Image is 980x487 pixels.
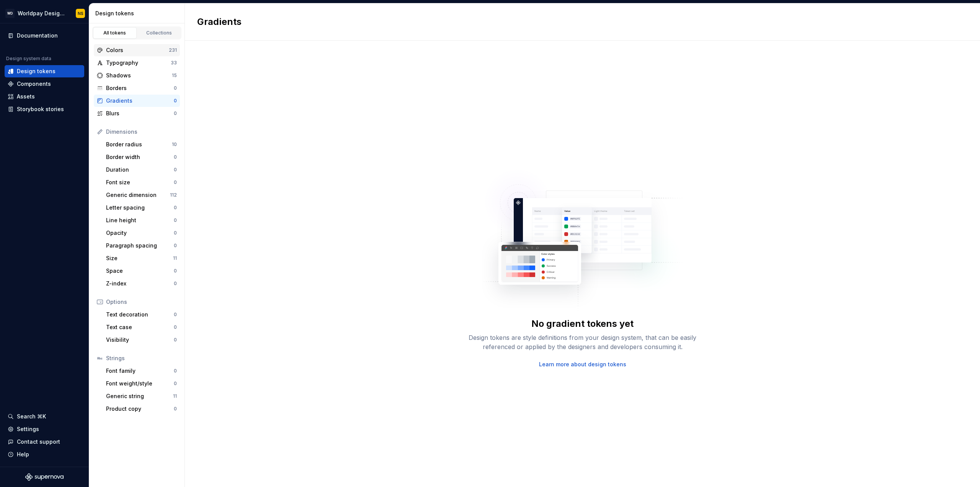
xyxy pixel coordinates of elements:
div: Product copy [106,405,174,413]
div: Settings [17,425,39,433]
a: Border width0 [103,151,180,163]
div: Text case [106,323,174,331]
div: Text decoration [106,311,174,318]
div: Visibility [106,336,174,344]
a: Generic dimension112 [103,189,180,201]
div: 11 [173,255,177,261]
div: Design tokens [95,10,181,17]
div: Font weight/style [106,380,174,387]
a: Product copy0 [103,403,180,415]
div: Help [17,451,29,458]
div: Design system data [6,56,51,62]
div: Contact support [17,438,60,446]
div: 0 [174,110,177,116]
div: Typography [106,59,171,67]
a: Storybook stories [5,103,84,115]
a: Paragraph spacing0 [103,239,180,252]
a: Line height0 [103,214,180,226]
button: Search ⌘K [5,410,84,423]
a: Design tokens [5,65,84,77]
a: Learn more about design tokens [539,361,626,368]
div: Design tokens are style definitions from your design system, that can be easily referenced or app... [460,333,705,351]
div: Search ⌘K [17,413,46,420]
div: Opacity [106,229,174,237]
div: 0 [174,280,177,287]
div: All tokens [96,30,134,36]
a: Duration0 [103,164,180,176]
div: 11 [173,393,177,399]
a: Size11 [103,252,180,264]
a: Colors231 [94,44,180,56]
div: Border radius [106,141,172,148]
a: Shadows15 [94,69,180,82]
div: Storybook stories [17,105,64,113]
a: Font size0 [103,176,180,189]
a: Font family0 [103,365,180,377]
div: 112 [170,192,177,198]
a: Components [5,78,84,90]
div: Paragraph spacing [106,242,174,249]
div: 33 [171,60,177,66]
div: Options [106,298,177,306]
div: Documentation [17,32,58,39]
div: Colors [106,46,169,54]
a: Borders0 [94,82,180,94]
div: Blurs [106,110,174,117]
div: 0 [174,217,177,223]
div: No gradient tokens yet [531,318,634,330]
a: Font weight/style0 [103,377,180,390]
a: Text decoration0 [103,308,180,321]
a: Blurs0 [94,107,180,120]
div: Border width [106,153,174,161]
div: Components [17,80,51,88]
div: Shadows [106,72,172,79]
div: Z-index [106,280,174,287]
div: Space [106,267,174,275]
div: Letter spacing [106,204,174,212]
svg: Supernova Logo [25,473,64,481]
div: 0 [174,230,177,236]
button: Help [5,448,84,461]
div: Generic string [106,392,173,400]
div: Strings [106,354,177,362]
a: Visibility0 [103,334,180,346]
div: 0 [174,85,177,91]
div: Duration [106,166,174,174]
a: Letter spacing0 [103,202,180,214]
div: NS [78,10,83,16]
div: 0 [174,312,177,318]
div: 0 [174,368,177,374]
div: Assets [17,93,35,100]
div: 10 [172,141,177,148]
div: Font size [106,179,174,186]
h2: Gradients [197,16,242,28]
div: Font family [106,367,174,375]
div: Borders [106,84,174,92]
div: 0 [174,380,177,387]
button: WDWorldpay Design SystemNS [2,5,87,21]
a: Text case0 [103,321,180,333]
div: 15 [172,72,177,79]
a: Generic string11 [103,390,180,402]
div: 0 [174,243,177,249]
a: Border radius10 [103,138,180,151]
div: Collections [140,30,178,36]
div: 0 [174,324,177,330]
a: Opacity0 [103,227,180,239]
a: Assets [5,90,84,103]
div: Design tokens [17,67,56,75]
div: Worldpay Design System [18,10,67,17]
div: WD [5,9,15,18]
div: 0 [174,154,177,160]
div: 0 [174,268,177,274]
div: 0 [174,337,177,343]
div: 0 [174,167,177,173]
div: Dimensions [106,128,177,136]
a: Gradients0 [94,95,180,107]
div: Gradients [106,97,174,105]
a: Documentation [5,30,84,42]
div: 0 [174,406,177,412]
a: Typography33 [94,57,180,69]
div: 231 [169,47,177,53]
